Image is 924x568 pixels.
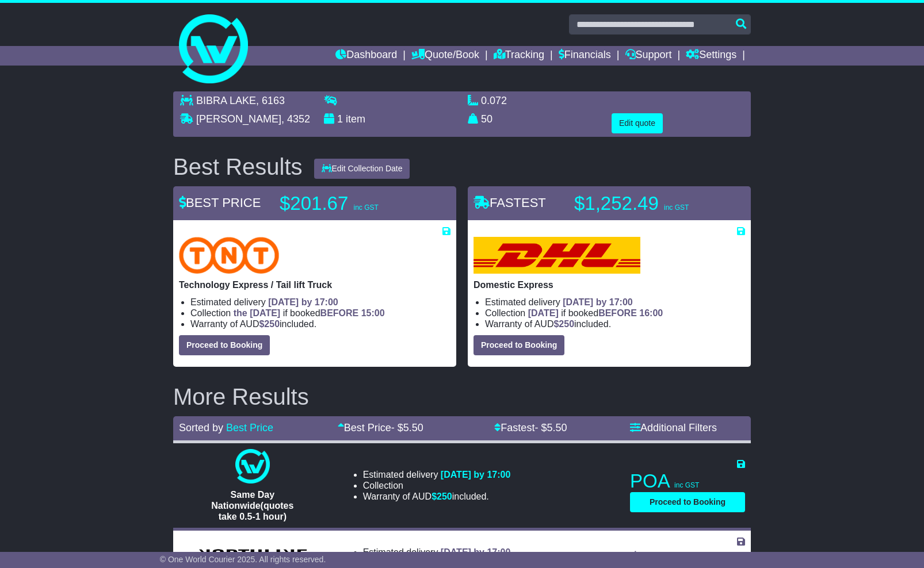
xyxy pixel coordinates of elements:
span: BEFORE [320,308,359,318]
span: [DATE] [528,308,559,318]
img: Northline Distribution: GENERAL [195,546,310,565]
button: Proceed to Booking [474,335,564,355]
li: Warranty of AUD included. [485,318,745,329]
button: Edit Collection Date [314,159,410,179]
li: Warranty of AUD included. [190,318,450,329]
a: Financials [559,46,611,66]
span: if booked [234,308,385,318]
span: $ [432,492,452,501]
span: 5.50 [403,422,423,433]
span: $ [259,319,280,329]
span: 0.072 [481,95,507,106]
button: Edit quote [612,113,663,133]
span: if booked [528,308,663,318]
img: One World Courier: Same Day Nationwide(quotes take 0.5-1 hour) [235,449,270,483]
li: Collection [363,480,511,491]
p: $1,252.49 [574,192,718,215]
span: inc GST [664,204,689,212]
span: 1 [337,113,343,125]
span: 250 [559,319,574,329]
span: the [DATE] [234,308,280,318]
span: BEFORE [598,308,637,318]
a: Fastest- $5.50 [494,422,567,433]
span: [PERSON_NAME] [196,113,281,125]
li: Estimated delivery [363,469,511,480]
span: , 4352 [281,113,310,125]
p: $201.67 [280,192,423,215]
span: [DATE] by 17:00 [441,470,511,479]
p: POA [630,470,745,493]
span: inc GST [674,481,699,489]
a: Settings [686,46,736,66]
span: [DATE] by 17:00 [563,297,633,307]
span: [DATE] by 17:00 [268,297,338,307]
button: Proceed to Booking [179,335,270,355]
span: - $ [391,422,423,433]
img: TNT Domestic: Technology Express / Tail lift Truck [179,237,279,274]
span: , 6163 [256,95,285,106]
span: BEST PRICE [179,195,261,210]
span: Same Day Nationwide(quotes take 0.5-1 hour) [211,490,293,521]
span: item [346,113,365,125]
a: Additional Filters [630,422,717,433]
a: Best Price [226,422,273,433]
a: Quote/Book [411,46,479,66]
li: Collection [485,308,745,318]
span: Sorted by [179,422,223,433]
span: $ [553,319,574,329]
li: Estimated delivery [190,297,450,308]
span: BIBRA LAKE [196,95,256,106]
p: Technology Express / Tail lift Truck [179,279,450,290]
span: 250 [437,492,452,501]
a: Best Price- $5.50 [338,422,423,433]
a: Dashboard [335,46,397,66]
span: inc GST [353,204,378,212]
li: Warranty of AUD included. [363,491,511,502]
span: 5.50 [547,422,567,433]
a: Tracking [494,46,544,66]
p: Domestic Express [474,279,745,290]
span: [DATE] by 17:00 [441,547,511,557]
span: 50 [481,113,492,125]
h2: More Results [173,384,751,409]
button: Proceed to Booking [630,492,745,512]
img: DHL: Domestic Express [474,237,640,274]
li: Collection [190,308,450,318]
li: Estimated delivery [363,547,558,558]
span: 15:00 [361,308,385,318]
span: FASTEST [474,195,546,210]
span: 16:00 [639,308,663,318]
a: Support [625,46,672,66]
span: 250 [264,319,280,329]
div: Best Results [167,154,308,179]
li: Estimated delivery [485,297,745,308]
span: © One World Courier 2025. All rights reserved. [160,555,326,564]
span: - $ [534,422,567,433]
